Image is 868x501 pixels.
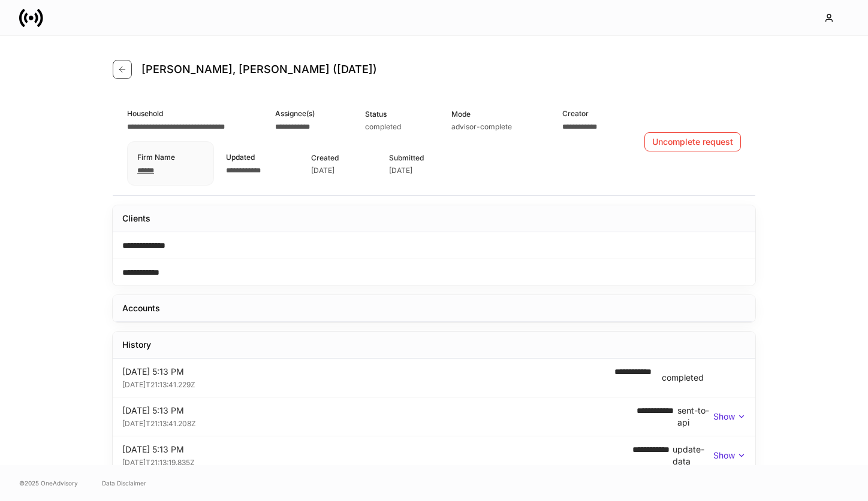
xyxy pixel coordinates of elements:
div: Updated [226,151,261,163]
div: Mode [451,108,512,120]
div: Status [365,108,401,120]
div: Clients [122,212,150,224]
div: [DATE] 5:13 PM[DATE]T21:13:41.208Z**** **** **sent-to-apiShow [113,397,755,436]
div: History [122,339,151,351]
div: [DATE] [389,166,412,175]
div: Firm Name [137,151,175,163]
div: update-data [673,444,713,467]
div: Accounts [122,302,160,314]
p: Show [713,450,735,461]
h4: [PERSON_NAME], [PERSON_NAME] ([DATE]) [141,62,377,77]
div: Household [127,108,225,119]
div: [DATE]T21:13:41.208Z [122,417,637,429]
span: © 2025 OneAdvisory [19,478,78,488]
div: completed [662,372,704,384]
a: Data Disclaimer [102,478,146,488]
div: [DATE] [311,166,334,175]
button: Uncomplete request [644,132,741,151]
div: completed [365,122,401,132]
div: [DATE] 5:13 PM [122,405,637,417]
div: Created [311,152,339,163]
div: Creator [562,108,597,119]
div: [DATE] 5:13 PM[DATE]T21:13:19.835Z**** **** **update-dataShow [113,436,755,475]
div: advisor-complete [451,122,512,132]
div: [DATE]T21:13:41.229Z [122,378,605,390]
div: [DATE]T21:13:19.835Z [122,456,632,467]
div: sent-to-api [677,405,713,429]
p: Show [713,411,735,423]
div: Uncomplete request [652,136,733,148]
div: [DATE] 5:13 PM [122,366,605,378]
div: [DATE] 5:13 PM [122,444,632,456]
div: Submitted [389,152,424,163]
div: Assignee(s) [275,108,315,119]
